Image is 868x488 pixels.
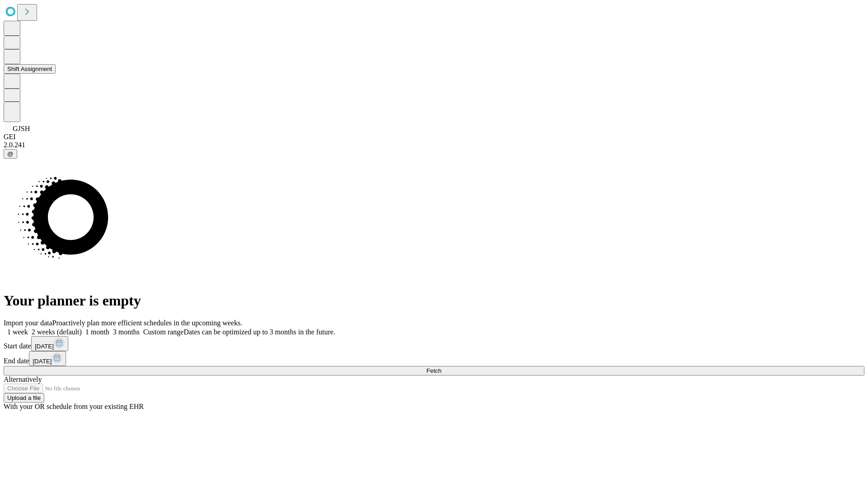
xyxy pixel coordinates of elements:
[4,403,144,410] span: With your OR schedule from your existing EHR
[4,336,864,351] div: Start date
[4,141,864,149] div: 2.0.241
[13,125,30,132] span: GJSH
[4,292,864,309] h1: Your planner is empty
[4,375,42,383] span: Alternatively
[85,328,109,336] span: 1 month
[4,351,864,366] div: End date
[33,358,52,365] span: [DATE]
[143,328,184,336] span: Custom range
[29,351,66,366] button: [DATE]
[35,343,54,350] span: [DATE]
[4,64,56,74] button: Shift Assignment
[4,319,52,327] span: Import your data
[4,366,864,375] button: Fetch
[7,150,14,157] span: @
[184,328,335,336] span: Dates can be optimized up to 3 months in the future.
[4,149,17,159] button: @
[7,328,28,336] span: 1 week
[426,367,441,374] span: Fetch
[4,393,44,403] button: Upload a file
[31,336,68,351] button: [DATE]
[32,328,82,336] span: 2 weeks (default)
[4,133,864,141] div: GEI
[113,328,140,336] span: 3 months
[52,319,242,327] span: Proactively plan more efficient schedules in the upcoming weeks.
